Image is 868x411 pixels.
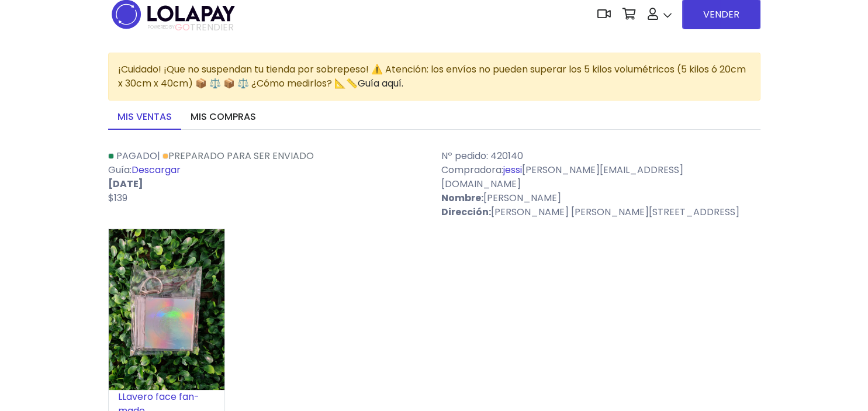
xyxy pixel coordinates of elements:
strong: Dirección: [441,205,491,219]
a: jessi [503,163,522,177]
span: $139 [108,191,127,205]
span: ¡Cuidado! ¡Que no suspendan tu tienda por sobrepeso! ⚠️ Atención: los envíos no pueden superar lo... [118,63,746,90]
p: [PERSON_NAME] [441,191,760,205]
span: GO [175,20,190,34]
a: Mis compras [181,105,265,130]
span: Pagado [116,149,157,163]
a: Preparado para ser enviado [162,149,314,163]
img: small_1717983844747.jpeg [109,229,224,390]
p: Nº pedido: 420140 [441,149,760,163]
a: Descargar [132,163,181,177]
span: TRENDIER [148,22,234,33]
p: [DATE] [108,177,427,191]
p: Compradora: [PERSON_NAME][EMAIL_ADDRESS][DOMAIN_NAME] [441,163,760,191]
span: POWERED BY [148,24,175,30]
a: Guía aquí. [358,77,403,90]
strong: Nombre: [441,191,483,205]
a: Mis ventas [108,105,181,130]
p: [PERSON_NAME] [PERSON_NAME][STREET_ADDRESS] [441,205,760,219]
div: | Guía: [101,149,434,219]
